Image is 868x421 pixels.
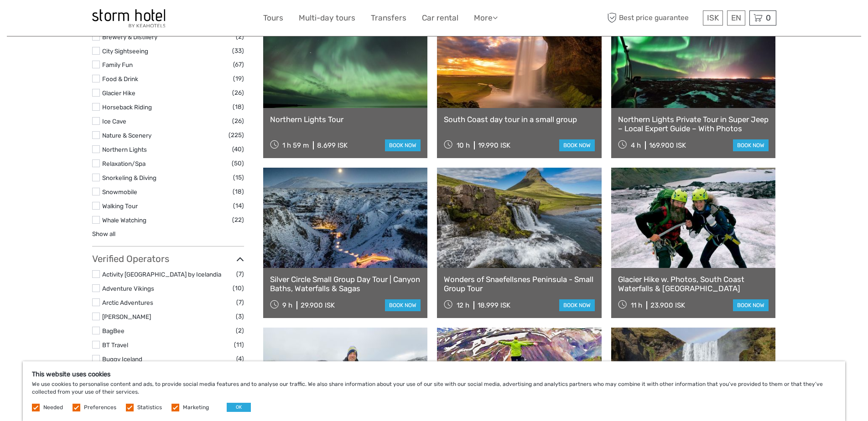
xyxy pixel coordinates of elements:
[102,355,142,363] a: Buggy Iceland
[23,361,845,421] div: We use cookies to personalise content and ads, to provide social media features and to analyse ou...
[232,87,244,98] span: (26)
[317,141,348,149] div: 8.699 ISK
[102,146,147,153] a: Northern Lights
[102,188,137,195] a: Snowmobile
[478,301,510,309] div: 18.999 ISK
[232,46,244,56] span: (33)
[618,115,769,133] a: Northern Lights Private Tour in Super Jeep – Local Expert Guide – With Photos
[649,141,686,149] div: 169.900 ISK
[102,341,128,349] a: BT Travel
[236,354,244,364] span: (4)
[559,139,595,151] a: book now
[102,118,126,125] a: Ice Cave
[102,75,138,82] a: Food & Drink
[559,299,595,311] a: book now
[733,299,769,311] a: book now
[457,301,469,309] span: 12 h
[102,285,154,292] a: Adventure Vikings
[299,11,355,25] a: Multi-day tours
[236,311,244,322] span: (3)
[102,89,135,97] a: Glacier Hike
[102,132,151,139] a: Nature & Scenery
[764,13,772,22] span: 0
[102,327,125,334] a: BagBee
[727,10,745,26] div: EN
[102,271,221,278] a: Activity [GEOGRAPHIC_DATA] by Icelandia
[227,403,251,412] button: OK
[444,115,595,124] a: South Coast day tour in a small group
[282,141,309,149] span: 1 h 59 m
[282,301,292,309] span: 9 h
[102,61,133,68] a: Family Fun
[270,275,421,293] a: Silver Circle Small Group Day Tour | Canyon Baths, Waterfalls & Sagas
[232,144,244,154] span: (40)
[137,404,162,411] label: Statistics
[232,116,244,126] span: (26)
[233,59,244,70] span: (67)
[229,130,244,140] span: (225)
[263,11,283,25] a: Tours
[631,301,642,309] span: 11 h
[631,141,641,149] span: 4 h
[233,186,244,197] span: (18)
[270,115,421,124] a: Northern Lights Tour
[236,325,244,336] span: (2)
[102,313,151,320] a: [PERSON_NAME]
[371,11,406,25] a: Transfers
[13,16,103,23] p: We're away right now. Please check back later!
[444,275,595,293] a: Wonders of Snaefellsnes Peninsula - Small Group Tour
[733,139,769,151] a: book now
[84,404,116,411] label: Preferences
[707,13,719,22] span: ISK
[102,160,146,167] a: Relaxation/Spa
[233,200,244,211] span: (14)
[605,10,701,26] span: Best price guarantee
[102,33,157,41] a: Brewery & Distillery
[32,370,836,378] h5: This website uses cookies
[650,301,685,309] div: 23.900 ISK
[102,216,146,224] a: Whale Watching
[618,275,769,293] a: Glacier Hike w. Photos, South Coast Waterfalls & [GEOGRAPHIC_DATA]
[232,158,244,169] span: (50)
[233,73,244,84] span: (19)
[478,141,510,149] div: 19.990 ISK
[92,253,244,264] h3: Verified Operators
[92,9,165,27] img: 100-ccb843ef-9ccf-4a27-8048-e049ba035d15_logo_small.jpg
[43,404,63,411] label: Needed
[457,141,470,149] span: 10 h
[102,174,156,181] a: Snorkeling & Diving
[233,102,244,112] span: (18)
[385,299,421,311] a: book now
[233,172,244,183] span: (15)
[236,297,244,308] span: (7)
[92,230,115,237] a: Show all
[102,202,138,210] a: Walking Tour
[183,404,209,411] label: Marketing
[236,269,244,279] span: (7)
[232,215,244,225] span: (22)
[236,31,244,42] span: (2)
[385,139,421,151] a: book now
[301,301,335,309] div: 29.900 ISK
[233,283,244,293] span: (10)
[102,103,152,111] a: Horseback Riding
[474,11,498,25] a: More
[422,11,458,25] a: Car rental
[105,14,116,25] button: Open LiveChat chat widget
[102,47,148,55] a: City Sightseeing
[234,339,244,350] span: (11)
[102,299,153,306] a: Arctic Adventures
